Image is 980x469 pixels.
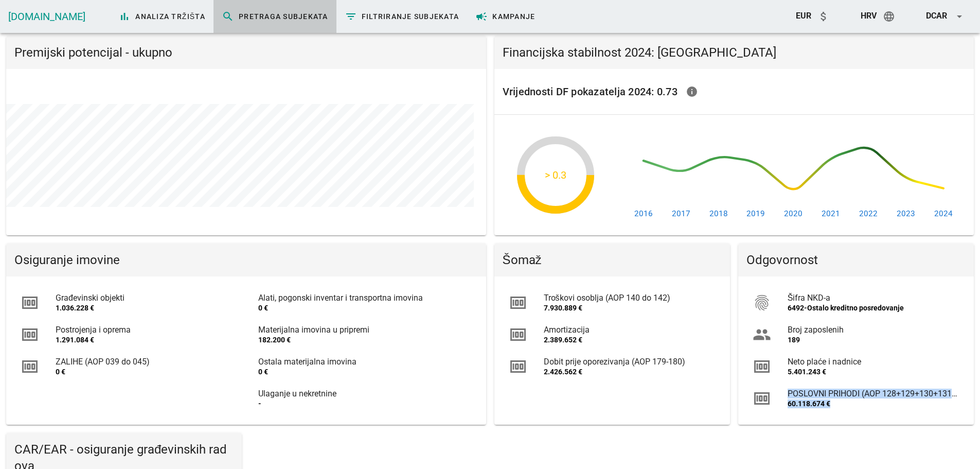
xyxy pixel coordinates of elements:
text: 2019 [746,209,765,218]
div: 1.291.084 € [56,336,234,344]
a: [DOMAIN_NAME] [8,10,85,23]
span: Kampanje [475,10,535,23]
i: fingerprint [753,293,771,312]
div: Odgovornost [738,244,974,276]
div: 182.200 € [258,336,471,344]
div: Ostala materijalna imovina [258,357,471,367]
span: dcar [926,11,947,21]
i: bar_chart [118,10,131,23]
div: Amortizacija [544,325,716,335]
i: money [21,325,39,344]
div: Ulaganje u nekretnine [258,389,471,398]
i: attach_money [817,10,830,23]
i: language [883,10,895,23]
div: Neto plaće i nadnice [788,357,959,367]
div: Broj zaposlenih [788,325,959,335]
span: hrv [861,11,877,21]
div: Šifra NKD-a [788,293,959,303]
div: Građevinski objekti [56,293,234,303]
div: 5.401.243 € [788,368,959,376]
span: Filtriranje subjekata [345,10,459,23]
i: group [753,325,771,344]
i: money [21,293,39,312]
i: money [21,357,39,376]
div: POSLOVNI PRIHODI (AOP 128+129+130+131+132) [788,389,959,398]
text: 2024 [934,209,953,218]
div: - [258,399,471,408]
i: money [509,325,527,344]
text: 2020 [784,209,803,218]
i: money [509,293,527,312]
text: 2018 [709,209,727,218]
div: Šomaž [494,244,730,276]
text: 2021 [822,209,840,218]
div: Troškovi osoblja (AOP 140 do 142) [544,293,716,303]
i: info [686,85,698,98]
div: 0 € [258,304,471,312]
i: arrow_drop_down [953,10,966,23]
div: 1.036.228 € [56,304,234,312]
text: 2016 [634,209,652,218]
div: Alati, pogonski inventar i transportna imovina [258,293,471,303]
div: 189 [788,336,959,344]
div: Osiguranje imovine [6,244,486,276]
div: 0 € [56,368,234,376]
text: 2022 [859,209,878,218]
text: 2017 [671,209,690,218]
i: money [753,357,771,376]
i: filter_list [345,10,357,23]
div: 6492-Ostalo kreditno posredovanje [788,304,959,312]
span: EUR [796,11,811,21]
i: money [509,357,527,376]
div: 0 € [258,368,471,376]
div: 60.118.674 € [788,399,959,408]
div: Vrijednosti DF pokazatelja 2024: 0.73 [494,69,974,114]
div: Premijski potencijal - ukupno [6,36,486,69]
i: money [753,389,771,408]
div: Financijska stabilnost 2024: [GEOGRAPHIC_DATA] [494,36,974,69]
div: 7.930.889 € [544,304,716,312]
span: Analiza tržišta [118,10,205,23]
div: Dobit prije oporezivanja (AOP 179-180) [544,357,716,367]
div: 2.426.562 € [544,368,716,376]
div: Postrojenja i oprema [56,325,234,335]
i: search [222,10,234,23]
i: campaign [475,10,488,23]
div: 2.389.652 € [544,336,716,344]
div: Materijalna imovina u pripremi [258,325,471,335]
text: 2023 [897,209,915,218]
div: ZALIHE (AOP 039 do 045) [56,357,234,367]
span: Pretraga subjekata [222,10,328,23]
